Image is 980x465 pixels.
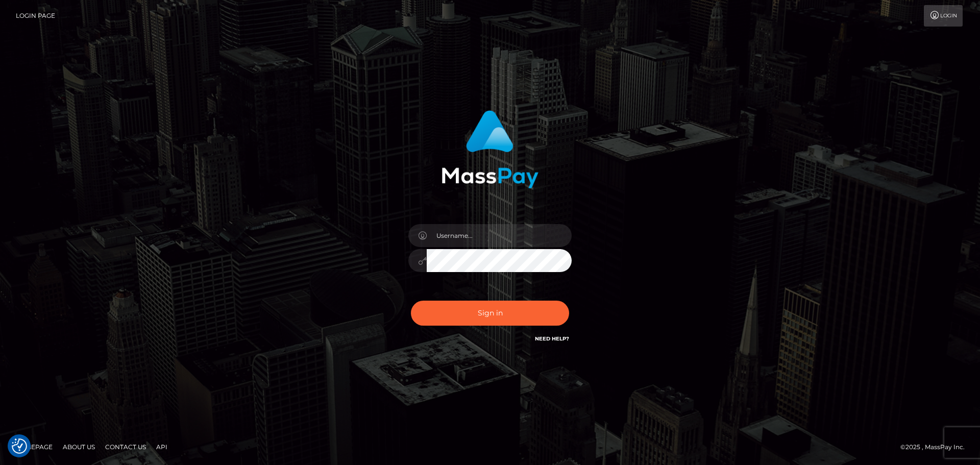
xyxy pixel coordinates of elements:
[427,224,572,247] input: Username...
[535,335,569,342] a: Need Help?
[900,442,972,453] div: © 2025 , MassPay Inc.
[16,5,55,27] a: Login Page
[12,438,27,454] img: Revisit consent button
[411,301,569,326] button: Sign in
[12,438,27,454] button: Consent Preferences
[11,439,57,455] a: Homepage
[101,439,150,455] a: Contact Us
[59,439,99,455] a: About Us
[152,439,171,455] a: API
[924,5,963,27] a: Login
[442,110,538,188] img: MassPay Login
